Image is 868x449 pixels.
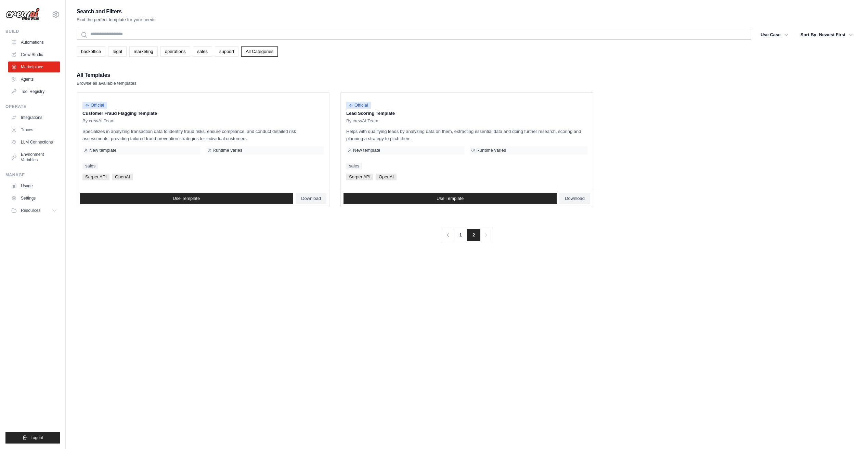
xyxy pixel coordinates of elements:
a: backoffice [77,46,105,57]
a: sales [346,163,362,169]
p: Specializes in analyzing transaction data to identify fraud risks, ensure compliance, and conduct... [82,128,324,142]
img: Logo [5,8,40,21]
a: operations [160,46,190,57]
a: Usage [8,180,60,191]
span: OpenAI [112,174,133,180]
a: All Categories [241,46,278,57]
span: Download [301,196,321,201]
h2: All Templates [77,70,137,80]
span: Serper API [346,174,373,180]
a: Automations [8,37,60,48]
a: Integrations [8,112,60,123]
button: Logout [5,432,60,444]
a: support [215,46,238,57]
button: Use Case [756,29,792,41]
span: New template [89,148,116,153]
p: Customer Fraud Flagging Template [82,110,324,117]
a: Settings [8,193,60,204]
span: Logout [30,435,43,440]
p: Browse all available templates [77,80,137,87]
span: Runtime varies [477,148,506,153]
a: Use Template [344,193,557,204]
a: Use Template [80,193,293,204]
a: sales [82,163,98,169]
p: Helps with qualifying leads by analyzing data on them, extracting essential data and doing furthe... [346,128,587,142]
nav: Pagination [441,229,492,241]
div: Manage [5,172,60,178]
span: New template [353,148,380,153]
span: Runtime varies [213,148,243,153]
a: Agents [8,74,60,85]
span: Official [82,102,107,109]
div: Build [5,29,60,34]
span: Serper API [82,174,109,180]
p: Lead Scoring Template [346,110,587,117]
span: OpenAI [376,174,397,180]
a: LLM Connections [8,137,60,148]
span: Download [565,196,585,201]
button: Sort By: Newest First [796,29,857,41]
div: Operate [5,104,60,109]
a: Environment Variables [8,149,60,165]
span: Official [346,102,371,109]
a: legal [108,46,126,57]
span: By crewAI Team [82,118,115,124]
span: Use Template [437,196,464,201]
a: Download [559,193,590,204]
span: 2 [467,229,480,241]
p: Find the perfect template for your needs [77,16,156,23]
a: Crew Studio [8,49,60,60]
a: Traces [8,124,60,135]
a: Download [296,193,326,204]
span: By crewAI Team [346,118,378,124]
a: Marketplace [8,62,60,72]
a: marketing [129,46,158,57]
a: Tool Registry [8,86,60,97]
a: sales [193,46,212,57]
a: 1 [454,229,467,241]
span: Resources [21,208,40,213]
button: Resources [8,205,60,216]
h2: Search and Filters [77,7,156,16]
span: Use Template [173,196,200,201]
